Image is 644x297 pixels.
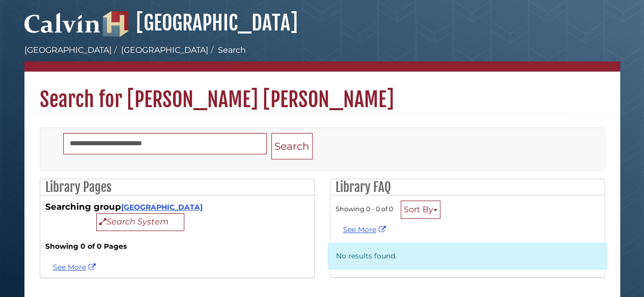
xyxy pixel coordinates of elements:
li: Search [208,44,246,56]
button: Search [271,133,313,160]
div: Searching group [45,201,309,231]
button: Search System [96,213,184,231]
a: [GEOGRAPHIC_DATA] [121,45,208,55]
h2: Library Pages [40,179,314,195]
img: Hekman Library Logo [103,11,128,37]
a: [GEOGRAPHIC_DATA] [103,10,298,36]
h2: Library FAQ [330,179,604,195]
p: No results found. [328,243,607,270]
a: Calvin University [24,23,101,32]
a: [GEOGRAPHIC_DATA] [24,45,111,55]
button: Sort By [401,201,440,219]
nav: breadcrumb [24,44,620,72]
a: See More [343,225,388,234]
span: Showing 0 - 0 of 0 [335,205,393,213]
img: Calvin [24,8,101,37]
a: See more Alexander Thijs Jetse Zwiers results [53,262,98,272]
a: [GEOGRAPHIC_DATA] [121,203,203,212]
strong: Showing 0 of 0 Pages [45,241,309,252]
h1: Search for [PERSON_NAME] [PERSON_NAME] [24,72,620,112]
